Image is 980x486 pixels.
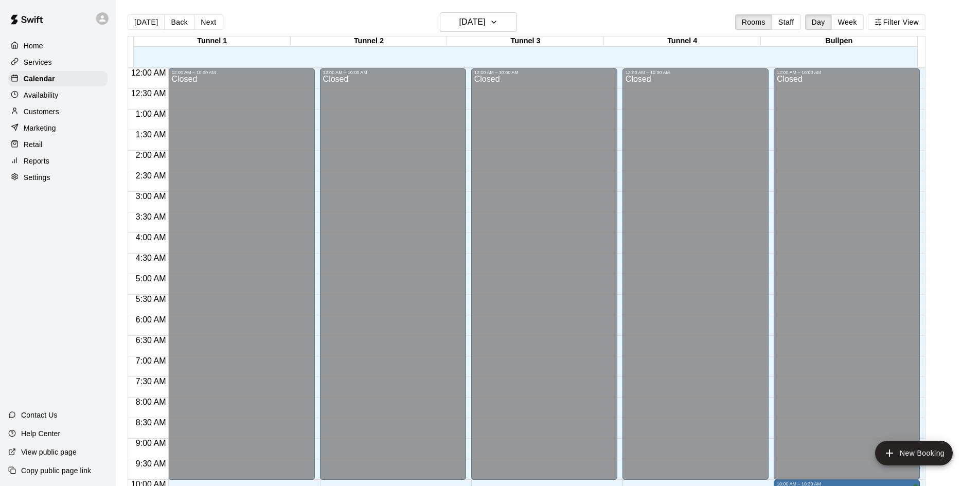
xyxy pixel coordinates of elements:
div: 12:00 AM – 10:00 AM: Closed [320,68,466,480]
button: Back [164,14,194,30]
div: 12:00 AM – 10:00 AM [626,70,765,75]
span: 7:00 AM [133,356,169,365]
a: Marketing [8,120,108,136]
button: Rooms [735,14,772,30]
button: Day [805,14,832,30]
p: Availability [24,90,59,100]
div: Tunnel 1 [134,37,291,46]
div: 12:00 AM – 10:00 AM: Closed [774,68,920,480]
span: 2:00 AM [133,151,169,159]
div: 12:00 AM – 10:00 AM: Closed [622,68,769,480]
a: Customers [8,104,108,119]
p: Customers [24,106,59,117]
p: Help Center [21,428,60,439]
span: 5:30 AM [133,295,169,303]
p: Contact Us [21,410,58,420]
p: Marketing [24,123,56,133]
p: Settings [24,172,50,183]
p: Reports [24,156,49,166]
button: Next [194,14,223,30]
a: Services [8,55,108,70]
span: 4:00 AM [133,233,169,242]
span: 6:00 AM [133,315,169,324]
button: Staff [772,14,801,30]
div: 12:00 AM – 10:00 AM: Closed [471,68,617,480]
span: 1:30 AM [133,130,169,139]
p: Calendar [24,74,55,84]
div: 12:00 AM – 10:00 AM [474,70,614,75]
div: Closed [171,75,311,483]
div: Tunnel 4 [604,37,761,46]
div: Closed [777,75,917,483]
a: Calendar [8,71,108,86]
span: 5:00 AM [133,274,169,283]
a: Home [8,38,108,53]
div: Bullpen [761,37,918,46]
p: Copy public page link [21,465,91,476]
span: 3:00 AM [133,192,169,201]
span: 6:30 AM [133,336,169,345]
div: Closed [323,75,463,483]
div: Tunnel 3 [447,37,604,46]
span: 9:00 AM [133,439,169,447]
span: 9:30 AM [133,459,169,468]
span: 8:00 AM [133,398,169,406]
button: [DATE] [440,12,517,32]
div: Closed [626,75,765,483]
button: [DATE] [128,14,165,30]
span: 4:30 AM [133,254,169,262]
span: 2:30 AM [133,171,169,180]
div: 12:00 AM – 10:00 AM [171,70,311,75]
div: 12:00 AM – 10:00 AM [323,70,463,75]
p: Home [24,41,43,51]
span: 12:30 AM [129,89,169,98]
button: Filter View [868,14,925,30]
div: Closed [474,75,614,483]
div: 12:00 AM – 10:00 AM: Closed [168,68,314,480]
span: 8:30 AM [133,418,169,427]
a: Availability [8,87,108,103]
button: add [875,441,953,465]
button: Week [831,14,864,30]
h6: [DATE] [459,15,486,29]
span: 12:00 AM [129,68,169,77]
p: Retail [24,139,43,150]
span: 7:30 AM [133,377,169,386]
a: Retail [8,137,108,152]
div: 12:00 AM – 10:00 AM [777,70,917,75]
span: 1:00 AM [133,110,169,118]
a: Reports [8,153,108,169]
div: Tunnel 2 [291,37,448,46]
p: Services [24,57,52,67]
p: View public page [21,447,77,457]
span: 3:30 AM [133,212,169,221]
a: Settings [8,170,108,185]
